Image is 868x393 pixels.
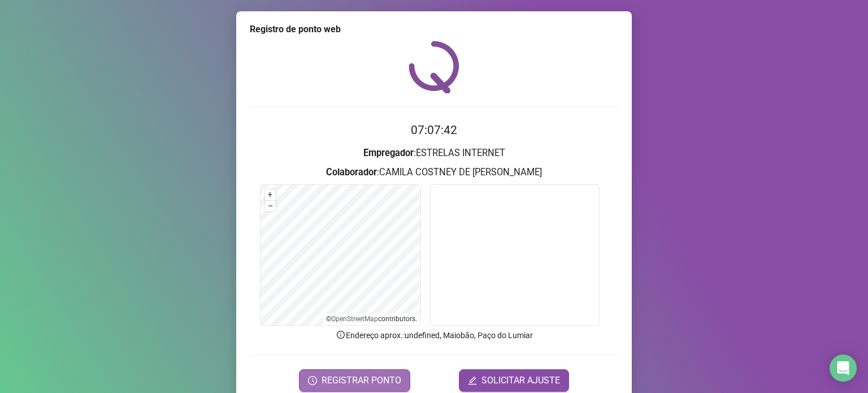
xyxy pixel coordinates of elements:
[468,376,477,385] span: edit
[250,23,618,36] div: Registro de ponto web
[326,315,417,323] li: © contributors.
[265,201,276,211] button: –
[299,369,410,392] button: REGISTRAR PONTO
[250,329,618,342] p: Endereço aprox. : undefined, Maiobão, Paço do Lumiar
[250,146,618,161] h3: : ESTRELAS INTERNET
[326,167,377,178] strong: Colaborador
[322,374,401,387] span: REGISTRAR PONTO
[331,315,378,323] a: OpenStreetMap
[250,165,618,180] h3: : CAMILA COSTNEY DE [PERSON_NAME]
[308,376,317,385] span: clock-circle
[409,41,459,93] img: QRPoint
[265,189,276,200] button: +
[336,330,346,340] span: info-circle
[830,355,857,382] div: Open Intercom Messenger
[411,123,457,137] time: 07:07:42
[363,148,414,158] strong: Empregador
[481,374,560,387] span: SOLICITAR AJUSTE
[459,369,569,392] button: editSOLICITAR AJUSTE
